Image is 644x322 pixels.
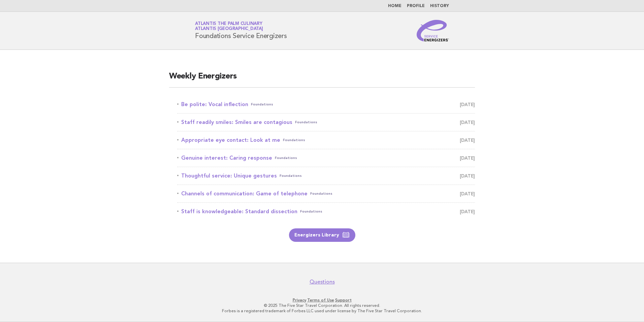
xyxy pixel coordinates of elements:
[430,4,449,8] a: History
[460,118,475,127] span: [DATE]
[407,4,425,8] a: Profile
[283,135,305,145] span: Foundations
[195,22,263,31] a: Atlantis The Palm CulinaryAtlantis [GEOGRAPHIC_DATA]
[295,118,317,127] span: Foundations
[195,27,263,31] span: Atlantis [GEOGRAPHIC_DATA]
[300,207,322,216] span: Foundations
[460,189,475,198] span: [DATE]
[460,171,475,181] span: [DATE]
[116,297,528,303] p: · ·
[251,100,273,109] span: Foundations
[310,279,335,285] a: Questions
[335,298,352,302] a: Support
[177,189,475,198] a: Channels of communication: Game of telephoneFoundations [DATE]
[310,189,332,198] span: Foundations
[293,298,306,302] a: Privacy
[280,171,302,181] span: Foundations
[177,100,475,109] a: Be polite: Vocal inflectionFoundations [DATE]
[177,135,475,145] a: Appropriate eye contact: Look at meFoundations [DATE]
[460,153,475,163] span: [DATE]
[289,228,355,242] a: Energizers Library
[116,303,528,308] p: © 2025 The Five Star Travel Corporation. All rights reserved.
[460,100,475,109] span: [DATE]
[177,171,475,181] a: Thoughtful service: Unique gesturesFoundations [DATE]
[417,20,449,41] img: Service Energizers
[169,71,475,88] h2: Weekly Energizers
[177,118,475,127] a: Staff readily smiles: Smiles are contagiousFoundations [DATE]
[388,4,401,8] a: Home
[460,207,475,216] span: [DATE]
[116,308,528,314] p: Forbes is a registered trademark of Forbes LLC used under license by The Five Star Travel Corpora...
[307,298,334,302] a: Terms of Use
[195,22,287,39] h1: Foundations Service Energizers
[460,135,475,145] span: [DATE]
[275,153,297,163] span: Foundations
[177,207,475,216] a: Staff is knowledgeable: Standard dissectionFoundations [DATE]
[177,153,475,163] a: Genuine interest: Caring responseFoundations [DATE]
